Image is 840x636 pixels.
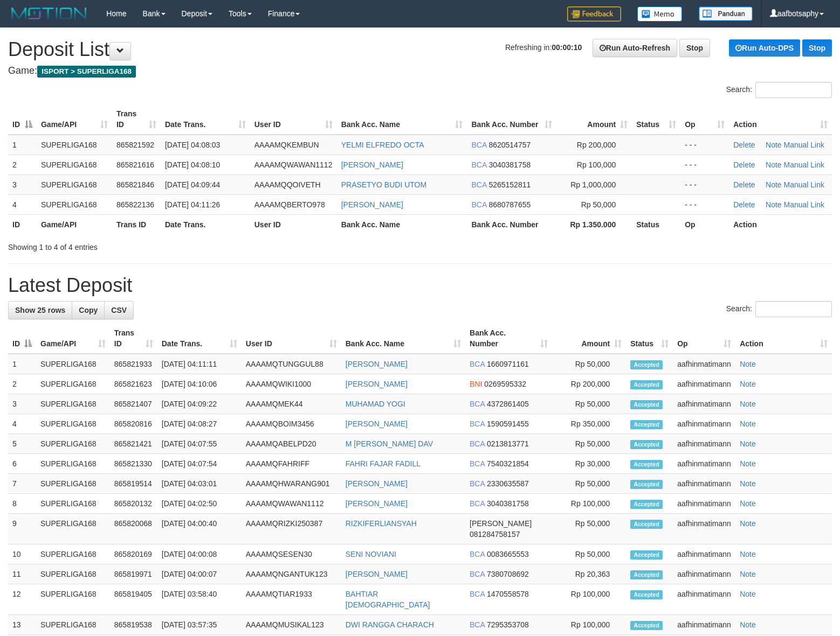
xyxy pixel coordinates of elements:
th: Game/API: activate to sort column ascending [37,104,112,135]
th: Bank Acc. Number: activate to sort column ascending [465,323,552,354]
td: AAAAMQMEK44 [242,394,341,414]
span: BCA [470,439,485,448]
td: - - - [680,135,729,155]
a: Delete [733,180,755,189]
th: Bank Acc. Number: activate to sort column ascending [467,104,556,135]
span: Accepted [630,440,663,449]
a: Note [740,620,756,629]
a: [PERSON_NAME] [346,380,408,388]
td: AAAAMQFAHRIFF [242,454,341,474]
td: [DATE] 04:07:54 [157,454,242,474]
span: ISPORT > SUPERLIGA168 [37,66,136,78]
span: Accepted [630,500,663,509]
a: MUHAMAD YOGI [346,400,405,408]
span: BCA [470,550,485,558]
a: Manual Link [784,200,825,209]
a: Note [740,380,756,388]
a: YELMI ELFREDO OCTA [341,141,424,149]
span: 865821616 [116,160,154,169]
img: Button%20Memo.svg [637,6,683,22]
td: Rp 200,000 [552,374,626,394]
td: SUPERLIGA168 [36,584,110,615]
span: BCA [470,420,485,428]
td: SUPERLIGA168 [36,394,110,414]
td: SUPERLIGA168 [36,454,110,474]
span: Copy 1470558578 to clipboard [487,590,529,598]
td: [DATE] 04:10:06 [157,374,242,394]
td: aafhinmatimann [673,434,735,454]
th: Status [632,214,680,234]
span: [DATE] 04:08:10 [165,160,220,169]
a: [PERSON_NAME] [346,570,408,578]
span: Rp 50,000 [581,200,616,209]
th: Bank Acc. Number [467,214,556,234]
td: 8 [8,494,36,514]
td: [DATE] 04:11:11 [157,354,242,374]
span: BCA [471,180,486,189]
a: Note [740,499,756,508]
span: Accepted [630,360,663,369]
a: RIZKIFERLIANSYAH [346,519,417,528]
td: aafhinmatimann [673,584,735,615]
span: BNI [470,380,482,388]
td: AAAAMQMUSIKAL123 [242,615,341,635]
span: 865822136 [116,200,154,209]
span: CSV [111,306,127,314]
td: aafhinmatimann [673,474,735,494]
span: AAAAMQBERTO978 [254,200,325,209]
td: aafhinmatimann [673,374,735,394]
a: Note [766,141,782,149]
th: ID [8,214,37,234]
td: 2 [8,374,36,394]
td: 865820816 [110,414,157,434]
td: 865821933 [110,354,157,374]
td: [DATE] 04:03:01 [157,474,242,494]
td: aafhinmatimann [673,394,735,414]
span: BCA [470,360,485,368]
td: Rp 20,363 [552,564,626,584]
td: SUPERLIGA168 [36,564,110,584]
a: PRASETYO BUDI UTOM [341,180,426,189]
span: Copy 1590591455 to clipboard [487,420,529,428]
td: [DATE] 04:08:27 [157,414,242,434]
a: Note [766,200,782,209]
span: BCA [470,590,485,598]
td: 865820169 [110,544,157,564]
td: 865819405 [110,584,157,615]
th: Game/API: activate to sort column ascending [36,323,110,354]
td: Rp 350,000 [552,414,626,434]
th: Date Trans. [161,214,250,234]
td: 11 [8,564,36,584]
span: Copy 1660971161 to clipboard [487,360,529,368]
a: Note [740,400,756,408]
td: SUPERLIGA168 [36,615,110,635]
th: User ID [250,214,337,234]
td: AAAAMQABELPD20 [242,434,341,454]
a: FAHRI FAJAR FADILL [346,459,421,468]
td: aafhinmatimann [673,514,735,544]
span: Copy 081284758157 to clipboard [470,530,520,539]
th: Date Trans.: activate to sort column ascending [157,323,242,354]
span: Copy 5265152811 to clipboard [488,180,531,189]
h1: Latest Deposit [8,275,832,296]
a: Delete [733,160,755,169]
span: Rp 100,000 [577,160,616,169]
td: aafhinmatimann [673,615,735,635]
img: Feedback.jpg [567,6,621,22]
td: 10 [8,544,36,564]
td: Rp 100,000 [552,584,626,615]
span: Accepted [630,621,663,630]
td: AAAAMQTUNGGUL88 [242,354,341,374]
a: Note [766,180,782,189]
th: Action: activate to sort column ascending [735,323,832,354]
a: Note [740,479,756,488]
td: 2 [8,155,37,174]
a: Note [740,439,756,448]
td: aafhinmatimann [673,414,735,434]
td: 4 [8,414,36,434]
td: 4 [8,194,37,214]
a: Run Auto-Refresh [593,39,677,57]
a: Copy [72,301,105,319]
a: [PERSON_NAME] [341,160,403,169]
span: Refreshing in: [505,43,582,52]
